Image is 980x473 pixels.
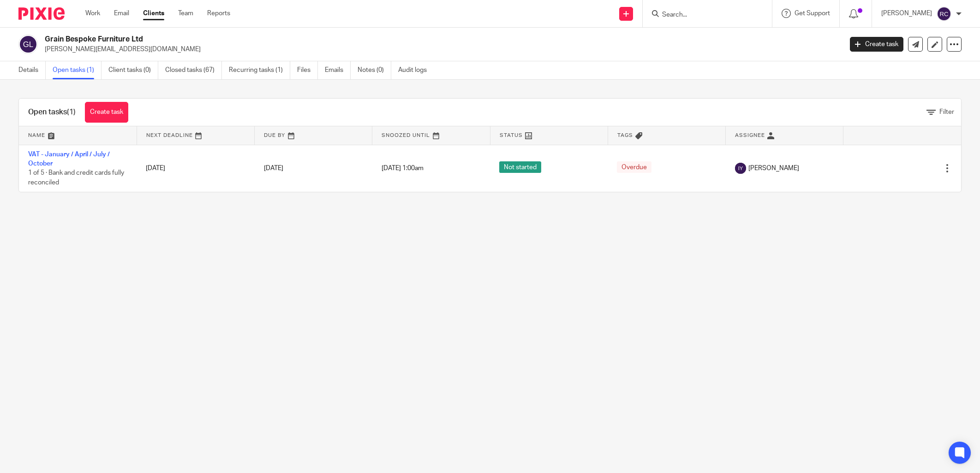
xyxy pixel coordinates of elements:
[28,170,124,186] span: 1 of 5 · Bank and credit cards fully reconciled
[661,11,744,19] input: Search
[358,61,391,79] a: Notes (0)
[229,61,290,79] a: Recurring tasks (1)
[499,161,541,173] span: Not started
[937,6,951,21] img: svg%3E
[143,9,164,18] a: Clients
[137,145,254,192] td: [DATE]
[85,9,100,18] a: Work
[382,165,424,171] span: [DATE] 1:00am
[67,108,76,116] span: (1)
[53,61,102,79] a: Open tasks (1)
[114,9,129,18] a: Email
[500,133,523,138] span: Status
[28,151,110,167] a: VAT - January / April / July / October
[178,9,193,18] a: Team
[108,61,158,79] a: Client tasks (0)
[165,61,222,79] a: Closed tasks (67)
[939,109,954,115] span: Filter
[325,61,351,79] a: Emails
[207,9,230,18] a: Reports
[748,164,799,173] span: [PERSON_NAME]
[18,35,38,54] img: svg%3E
[28,107,76,117] h1: Open tasks
[18,7,65,20] img: Pixie
[297,61,318,79] a: Files
[382,133,430,138] span: Snoozed Until
[398,61,434,79] a: Audit logs
[264,165,283,171] span: [DATE]
[850,37,903,52] a: Create task
[735,163,746,174] img: svg%3E
[617,133,633,138] span: Tags
[45,35,678,44] h2: Grain Bespoke Furniture Ltd
[18,61,46,79] a: Details
[85,102,128,123] a: Create task
[795,10,830,17] span: Get Support
[45,45,836,54] p: [PERSON_NAME][EMAIL_ADDRESS][DOMAIN_NAME]
[617,161,651,173] span: Overdue
[881,9,932,18] p: [PERSON_NAME]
